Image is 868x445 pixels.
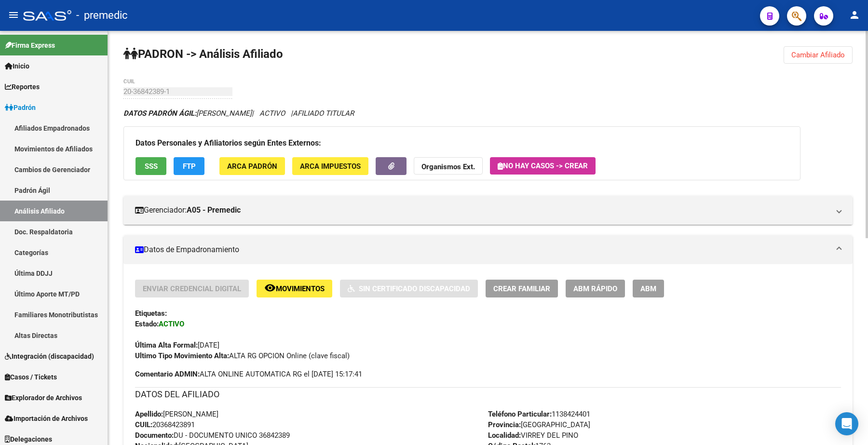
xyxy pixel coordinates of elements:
span: ALTA ONLINE AUTOMATICA RG el [DATE] 15:17:41 [135,369,362,379]
span: ARCA Impuestos [300,162,361,171]
mat-icon: menu [8,9,19,21]
span: Padrón [5,102,36,113]
button: Organismos Ext. [414,157,483,175]
span: No hay casos -> Crear [498,162,588,170]
span: Importación de Archivos [5,413,88,424]
span: Firma Express [5,40,55,51]
span: 1138424401 [488,410,590,418]
mat-icon: remove_red_eye [264,282,276,294]
span: Sin Certificado Discapacidad [359,284,470,293]
span: [PERSON_NAME] [135,410,218,418]
span: - premedic [76,5,128,26]
span: VIRREY DEL PINO [488,431,578,440]
strong: A05 - Premedic [187,205,241,216]
mat-expansion-panel-header: Gerenciador:A05 - Premedic [123,196,853,225]
strong: Provincia: [488,420,521,429]
span: ABM Rápido [573,284,617,293]
strong: Ultimo Tipo Movimiento Alta: [135,351,229,360]
span: Enviar Credencial Digital [143,284,241,293]
mat-icon: person [849,9,860,21]
button: ABM [633,280,664,297]
span: Movimientos [276,284,325,293]
span: Inicio [5,61,29,71]
button: ARCA Padrón [219,157,285,175]
span: [GEOGRAPHIC_DATA] [488,420,590,429]
span: ARCA Padrón [227,162,277,171]
button: Cambiar Afiliado [784,46,853,64]
strong: Documento: [135,431,174,440]
span: Crear Familiar [493,284,550,293]
span: FTP [183,162,196,171]
button: Enviar Credencial Digital [135,280,249,297]
span: Integración (discapacidad) [5,351,94,362]
span: ALTA RG OPCION Online (clave fiscal) [135,351,350,360]
span: [DATE] [135,341,219,350]
button: ARCA Impuestos [292,157,368,175]
span: Casos / Tickets [5,372,57,382]
strong: Comentario ADMIN: [135,370,200,378]
strong: Organismos Ext. [421,162,475,171]
button: No hay casos -> Crear [490,157,596,175]
mat-panel-title: Datos de Empadronamiento [135,244,829,255]
strong: Etiquetas: [135,309,167,318]
strong: Estado: [135,320,159,328]
span: AFILIADO TITULAR [293,109,354,118]
strong: Localidad: [488,431,521,440]
strong: DATOS PADRÓN ÁGIL: [123,109,196,118]
span: Cambiar Afiliado [791,51,845,59]
span: [PERSON_NAME] [123,109,252,118]
h3: Datos Personales y Afiliatorios según Entes Externos: [136,136,788,150]
button: Crear Familiar [486,280,558,297]
span: Explorador de Archivos [5,392,82,403]
span: Reportes [5,81,40,92]
div: Open Intercom Messenger [835,412,858,435]
button: SSS [136,157,166,175]
span: Delegaciones [5,434,52,445]
strong: ACTIVO [159,320,184,328]
span: 20368423891 [135,420,195,429]
h3: DATOS DEL AFILIADO [135,388,841,401]
span: SSS [145,162,158,171]
strong: CUIL: [135,420,152,429]
button: ABM Rápido [566,280,625,297]
button: Sin Certificado Discapacidad [340,280,478,297]
strong: Última Alta Formal: [135,341,198,350]
i: | ACTIVO | [123,109,354,118]
span: ABM [640,284,656,293]
span: DU - DOCUMENTO UNICO 36842389 [135,431,290,440]
strong: Teléfono Particular: [488,410,552,418]
button: Movimientos [257,280,332,297]
button: FTP [174,157,204,175]
mat-expansion-panel-header: Datos de Empadronamiento [123,235,853,264]
mat-panel-title: Gerenciador: [135,205,829,216]
strong: Apellido: [135,410,163,418]
strong: PADRON -> Análisis Afiliado [123,47,283,61]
